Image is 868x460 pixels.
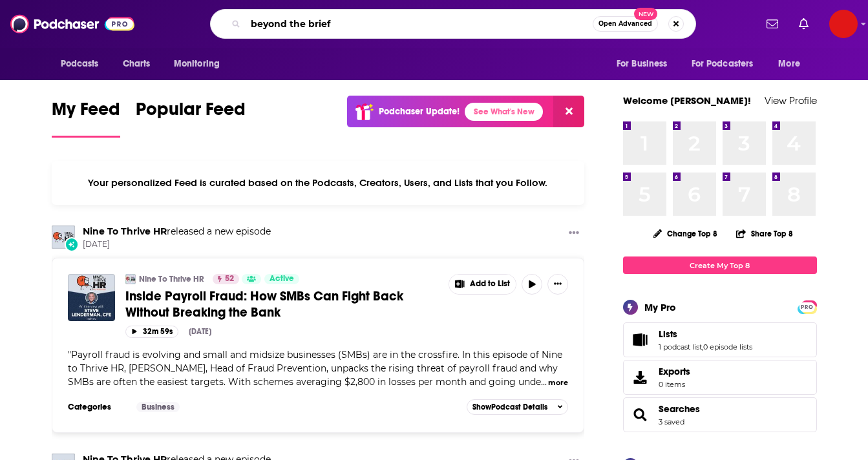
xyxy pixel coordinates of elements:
[761,13,783,35] a: Show notifications dropdown
[778,55,800,73] span: More
[623,322,817,357] span: Lists
[623,397,817,432] span: Searches
[541,376,547,388] span: ...
[617,55,668,73] span: For Business
[125,326,178,338] button: 32m 59s
[125,288,439,320] a: Inside Payroll Fraud: How SMBs Can Fight Back Without Breaking the Bank
[264,274,299,284] a: Active
[623,256,817,274] a: Create My Top 8
[65,237,79,251] div: New Episode
[467,399,569,415] button: ShowPodcast Details
[703,342,752,351] a: 0 episode lists
[83,225,167,237] a: Nine To Thrive HR
[634,8,657,20] span: New
[593,16,658,32] button: Open AdvancedNew
[692,55,754,73] span: For Podcasters
[210,9,696,39] div: Search podcasts, credits, & more...
[449,275,516,294] button: Show More Button
[68,274,115,321] img: Inside Payroll Fraud: How SMBs Can Fight Back Without Breaking the Bank
[659,328,752,340] a: Lists
[765,94,817,107] a: View Profile
[114,52,158,76] a: Charts
[52,161,585,205] div: Your personalized Feed is curated based on the Podcasts, Creators, Users, and Lists that you Follow.
[683,52,772,76] button: open menu
[139,274,204,284] a: Nine To Thrive HR
[68,349,562,388] span: Payroll fraud is evolving and small and midsize businesses (SMBs) are in the crossfire. In this e...
[628,368,653,386] span: Exports
[659,403,700,415] a: Searches
[68,402,126,412] h3: Categories
[225,273,234,286] span: 52
[165,52,237,76] button: open menu
[644,301,676,313] div: My Pro
[547,274,568,295] button: Show More Button
[564,225,584,242] button: Show More Button
[136,402,180,412] a: Business
[829,10,858,38] button: Show profile menu
[623,94,751,107] a: Welcome [PERSON_NAME]!
[52,52,116,76] button: open menu
[659,380,690,389] span: 0 items
[52,98,120,138] a: My Feed
[598,21,652,27] span: Open Advanced
[799,302,815,312] span: PRO
[472,402,547,412] span: Show Podcast Details
[799,302,815,311] a: PRO
[379,106,460,117] p: Podchaser Update!
[548,377,568,388] button: more
[189,327,211,336] div: [DATE]
[794,13,814,35] a: Show notifications dropdown
[829,10,858,38] span: Logged in as DoubleForte
[470,279,510,289] span: Add to List
[136,98,246,138] a: Popular Feed
[136,98,246,128] span: Popular Feed
[123,55,151,73] span: Charts
[68,349,562,388] span: "
[83,239,271,250] span: [DATE]
[646,225,726,242] button: Change Top 8
[659,366,690,377] span: Exports
[10,12,134,36] img: Podchaser - Follow, Share and Rate Podcasts
[52,225,75,249] img: Nine To Thrive HR
[270,273,294,286] span: Active
[829,10,858,38] img: User Profile
[736,221,794,246] button: Share Top 8
[702,342,703,351] span: ,
[61,55,99,73] span: Podcasts
[628,406,653,424] a: Searches
[125,274,136,284] img: Nine To Thrive HR
[52,98,120,128] span: My Feed
[246,14,593,34] input: Search podcasts, credits, & more...
[623,360,817,395] a: Exports
[83,225,271,238] h3: released a new episode
[769,52,816,76] button: open menu
[628,331,653,349] a: Lists
[174,55,220,73] span: Monitoring
[608,52,684,76] button: open menu
[659,328,677,340] span: Lists
[213,274,239,284] a: 52
[465,103,543,121] a: See What's New
[659,342,702,351] a: 1 podcast list
[659,417,684,426] a: 3 saved
[125,288,403,320] span: Inside Payroll Fraud: How SMBs Can Fight Back Without Breaking the Bank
